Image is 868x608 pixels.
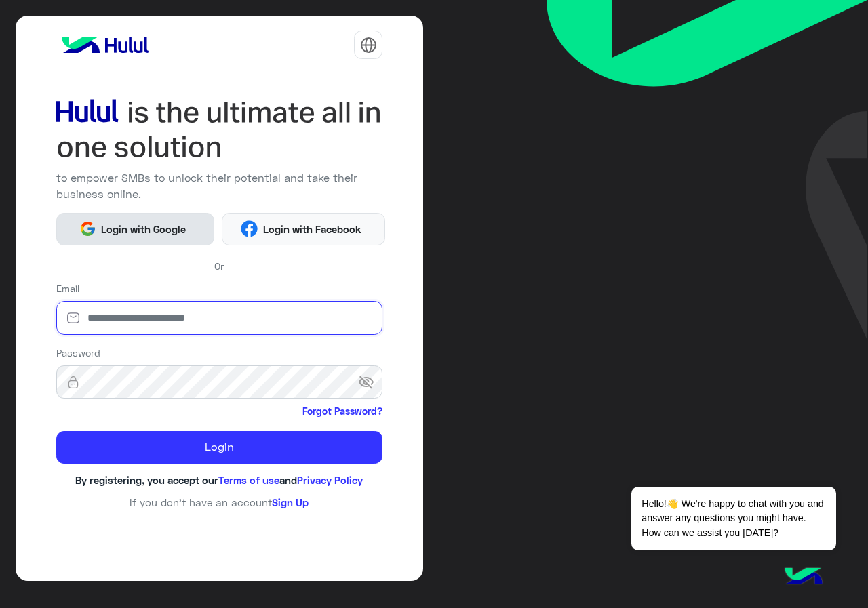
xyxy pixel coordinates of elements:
img: Google [79,220,96,237]
span: Hello!👋 We're happy to chat with you and answer any questions you might have. How can we assist y... [631,487,835,550]
img: tab [360,37,377,54]
img: email [56,311,90,325]
img: logo [56,31,154,58]
label: Email [56,281,79,296]
p: to empower SMBs to unlock their potential and take their business online. [56,169,383,203]
img: lock [56,376,90,389]
img: hululLoginTitle_EN.svg [56,95,383,165]
img: hulul-logo.png [780,554,827,601]
span: Login with Google [96,222,191,237]
button: Login [56,431,383,464]
img: Facebook [241,220,258,237]
span: visibility_off [358,370,382,394]
span: Or [214,259,224,273]
span: and [279,474,297,486]
a: Forgot Password? [302,404,382,418]
span: Login with Facebook [258,222,366,237]
span: By registering, you accept our [75,474,218,486]
button: Login with Facebook [222,213,385,245]
button: Login with Google [56,213,214,245]
a: Privacy Policy [297,474,363,486]
label: Password [56,346,100,360]
a: Terms of use [218,474,279,486]
a: Sign Up [272,496,309,508]
h6: If you don’t have an account [56,496,383,508]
